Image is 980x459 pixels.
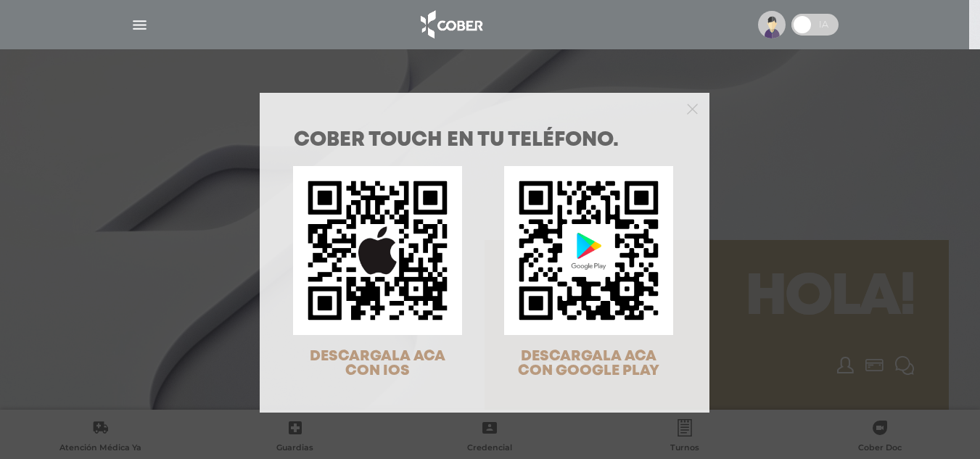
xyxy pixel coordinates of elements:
span: DESCARGALA ACA CON IOS [310,350,445,378]
button: Close [687,102,698,115]
span: DESCARGALA ACA CON GOOGLE PLAY [518,350,659,378]
h1: COBER TOUCH en tu teléfono. [294,131,675,151]
img: qr-code [504,166,673,335]
img: qr-code [293,166,462,335]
